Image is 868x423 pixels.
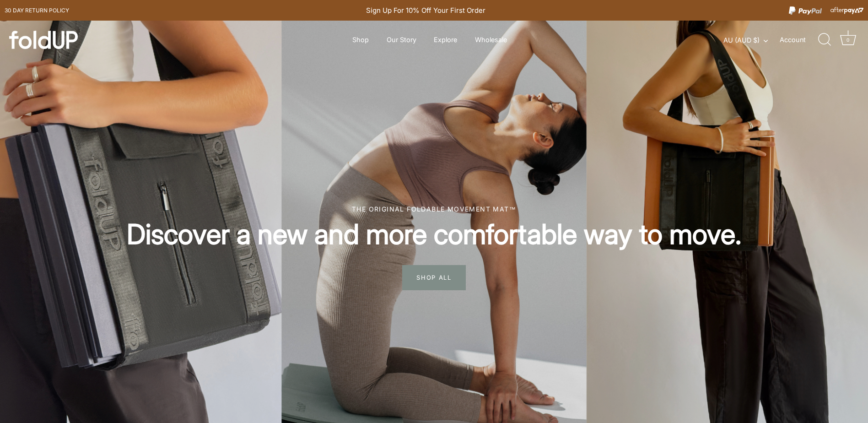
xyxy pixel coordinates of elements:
[838,30,858,50] a: Cart
[814,30,835,50] a: Search
[9,31,145,49] a: foldUP
[41,217,827,251] h2: Discover a new and more comfortable way to move.
[843,35,852,44] div: 0
[402,265,466,290] span: SHOP ALL
[426,31,465,49] a: Explore
[5,5,69,16] a: 30 day Return policy
[780,34,822,45] a: Account
[345,31,377,49] a: Shop
[41,204,827,214] div: The original foldable movement mat™
[378,31,424,49] a: Our Story
[9,31,78,49] img: foldUP
[723,36,778,44] button: AU (AUD $)
[330,31,529,49] div: Primary navigation
[467,31,515,49] a: Wholesale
